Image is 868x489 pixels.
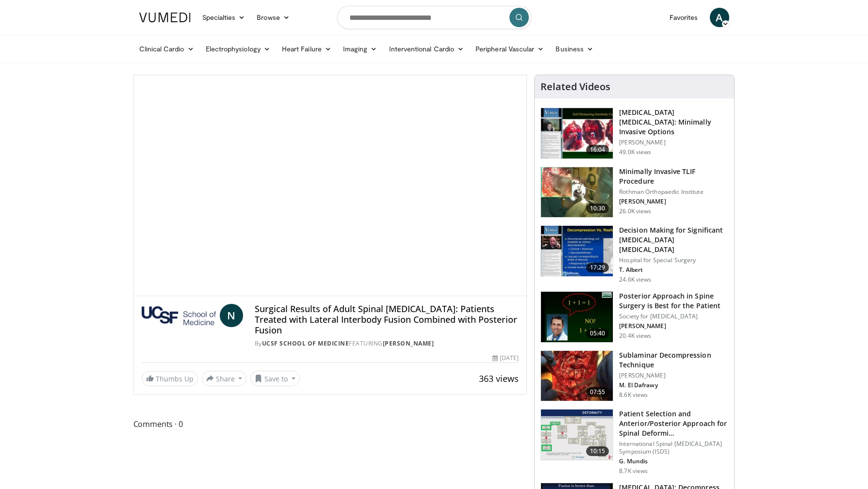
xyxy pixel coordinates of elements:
a: A [710,8,729,27]
a: Thumbs Up [142,371,198,386]
h3: Decision Making for Significant [MEDICAL_DATA] [MEDICAL_DATA] [619,225,728,254]
h4: Related Videos [540,81,610,93]
h3: Patient Selection and Anterior/Posterior Approach for Spinal Deformi… [619,409,728,438]
a: Browse [251,8,295,27]
p: 20.4K views [619,332,651,340]
a: Favorites [664,8,704,27]
p: International Spinal [MEDICAL_DATA] Symposium (ISDS) [619,440,728,456]
img: ander_3.png.150x105_q85_crop-smart_upscale.jpg [541,167,613,218]
a: Interventional Cardio [383,39,470,59]
a: N [220,304,243,327]
p: [PERSON_NAME] [619,198,728,205]
img: 316497_0000_1.png.150x105_q85_crop-smart_upscale.jpg [541,226,613,276]
span: 17:29 [586,263,609,272]
a: Clinical Cardio [133,39,200,59]
a: Imaging [337,39,383,59]
a: UCSF School of Medicine [262,339,349,347]
h4: Surgical Results of Adult Spinal [MEDICAL_DATA]: Patients Treated with Lateral Interbody Fusion C... [255,304,519,335]
input: Search topics, interventions [337,6,531,29]
h3: Posterior Approach in Spine Surgery is Best for the Patient [619,291,728,311]
a: [PERSON_NAME] [383,339,434,347]
p: 8.7K views [619,467,648,475]
p: [PERSON_NAME] [619,139,728,146]
button: Share [202,371,247,386]
p: M. El Dafrawy [619,381,728,389]
p: G. Mundis [619,457,728,465]
div: By FEATURING [255,339,519,348]
h3: [MEDICAL_DATA] [MEDICAL_DATA]: Minimally Invasive Options [619,108,728,137]
img: VuMedi Logo [139,13,191,22]
a: 17:29 Decision Making for Significant [MEDICAL_DATA] [MEDICAL_DATA] Hospital for Special Surgery ... [540,225,728,284]
p: 8.6K views [619,391,648,399]
img: 3b6f0384-b2b2-4baa-b997-2e524ebddc4b.150x105_q85_crop-smart_upscale.jpg [541,292,613,342]
a: 16:04 [MEDICAL_DATA] [MEDICAL_DATA]: Minimally Invasive Options [PERSON_NAME] 49.0K views [540,108,728,159]
a: 10:30 Minimally Invasive TLIF Procedure Rothman Orthopaedic Institute [PERSON_NAME] 26.0K views [540,167,728,218]
a: 10:15 Patient Selection and Anterior/Posterior Approach for Spinal Deformi… International Spinal ... [540,409,728,475]
img: beefc228-5859-4966-8bc6-4c9aecbbf021.150x105_q85_crop-smart_upscale.jpg [541,410,613,460]
p: Society for [MEDICAL_DATA] [619,313,728,320]
button: Save to [250,371,300,386]
img: UCSF School of Medicine [142,304,216,327]
span: 05:40 [586,329,609,338]
a: Peripheral Vascular [470,39,550,59]
a: 07:55 Sublaminar Decompression Technique [PERSON_NAME] M. El Dafrawy 8.6K views [540,350,728,402]
video-js: Video Player [134,75,527,296]
span: 10:30 [586,204,609,213]
span: 07:55 [586,387,609,397]
span: 363 views [479,373,519,384]
a: Business [550,39,599,59]
h3: Minimally Invasive TLIF Procedure [619,167,728,186]
p: [PERSON_NAME] [619,372,728,379]
img: 9f1438f7-b5aa-4a55-ab7b-c34f90e48e66.150x105_q85_crop-smart_upscale.jpg [541,108,613,158]
span: 10:15 [586,446,609,456]
h3: Sublaminar Decompression Technique [619,350,728,370]
a: 05:40 Posterior Approach in Spine Surgery is Best for the Patient Society for [MEDICAL_DATA] [PER... [540,291,728,343]
p: Hospital for Special Surgery [619,256,728,264]
p: 26.0K views [619,207,651,215]
a: Heart Failure [276,39,337,59]
p: [PERSON_NAME] [619,322,728,330]
p: 24.6K views [619,276,651,284]
p: Rothman Orthopaedic Institute [619,188,728,196]
span: Comments 0 [133,418,527,430]
span: 16:04 [586,145,609,155]
div: [DATE] [492,354,519,363]
a: Electrophysiology [200,39,276,59]
p: 49.0K views [619,148,651,156]
p: T. Albert [619,266,728,274]
a: Specialties [197,8,251,27]
img: 48c381b3-7170-4772-a576-6cd070e0afb8.150x105_q85_crop-smart_upscale.jpg [541,351,613,401]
